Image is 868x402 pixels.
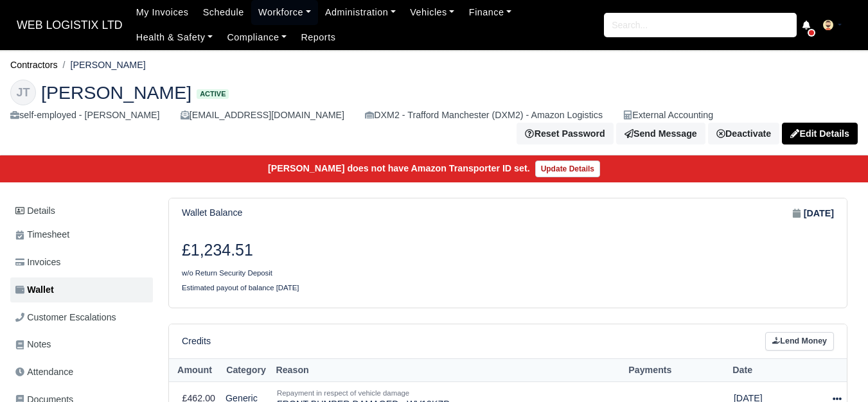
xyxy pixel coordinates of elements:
[365,108,603,123] div: DXM2 - Trafford Manchester (DXM2) - Amazon Logistics
[10,199,153,223] a: Details
[10,305,153,330] a: Customer Escalations
[708,123,779,144] a: Deactivate
[15,365,73,380] span: Attendance
[10,80,36,105] div: JT
[15,337,51,352] span: Notes
[182,336,211,347] h6: Credits
[220,358,272,382] th: Category
[182,284,299,292] small: Estimated payout of balance [DATE]
[182,241,499,260] h3: £1,234.51
[623,108,713,123] div: External Accounting
[616,123,705,144] a: Send Message
[15,310,116,325] span: Customer Escalations
[169,358,220,382] th: Amount
[517,123,613,144] button: Reset Password
[181,108,344,123] div: [EMAIL_ADDRESS][DOMAIN_NAME]
[41,83,191,101] span: [PERSON_NAME]
[624,358,729,382] th: Payments
[729,358,812,382] th: Date
[294,25,342,50] a: Reports
[10,12,129,38] span: WEB LOGISTIX LTD
[15,227,69,242] span: Timesheet
[10,360,153,385] a: Attendance
[182,207,242,218] h6: Wallet Balance
[765,332,834,351] a: Lend Money
[220,25,294,50] a: Compliance
[277,389,409,397] small: Repayment in respect of vehicle damage
[129,25,220,50] a: Health & Safety
[15,255,60,270] span: Invoices
[10,332,153,357] a: Notes
[10,60,58,70] a: Contractors
[10,277,153,302] a: Wallet
[58,58,146,73] li: [PERSON_NAME]
[535,161,600,177] a: Update Details
[10,250,153,275] a: Invoices
[15,283,54,297] span: Wallet
[272,358,624,382] th: Reason
[604,13,797,37] input: Search...
[1,69,867,155] div: Joseph Tallent
[182,269,272,277] small: w/o Return Security Deposit
[197,89,229,99] span: Active
[10,13,129,38] a: WEB LOGISTIX LTD
[804,206,834,221] strong: [DATE]
[10,108,160,123] div: self-employed - [PERSON_NAME]
[10,222,153,247] a: Timesheet
[804,340,868,402] iframe: Chat Widget
[782,123,858,144] a: Edit Details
